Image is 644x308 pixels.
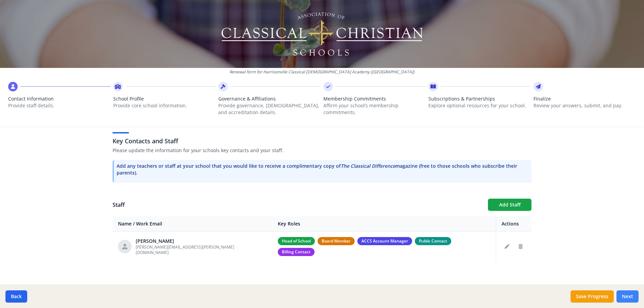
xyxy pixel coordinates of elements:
[533,95,636,102] span: Finalize
[341,163,395,169] i: The Classical Difference
[218,95,321,102] span: Governance & Affiliations
[318,237,355,245] span: Board Member
[8,95,111,102] span: Contact Information
[488,199,531,211] button: Add Staff
[113,147,531,154] p: Please update the information for your schools key contacts and your staff.
[113,136,531,146] h3: Key Contacts and Staff
[428,102,531,109] p: Explore optional resources for your school.
[323,102,426,116] p: Affirm your school’s membership commitments.
[502,241,512,252] button: Edit staff
[136,244,234,255] span: [PERSON_NAME][EMAIL_ADDRESS][PERSON_NAME][DOMAIN_NAME]
[113,95,216,102] span: School Profile
[5,290,27,303] button: Back
[113,216,272,232] th: Name / Work Email
[113,201,482,209] h1: Staff
[278,237,315,245] span: Head of School
[278,248,315,256] span: Billing Contact
[136,238,267,244] div: [PERSON_NAME]
[218,102,321,116] p: Provide governance, [DEMOGRAPHIC_DATA], and accreditation details.
[220,10,424,58] img: Logo
[323,95,426,102] span: Membership Commitments
[496,216,532,232] th: Actions
[272,216,496,232] th: Key Roles
[113,102,216,109] p: Provide core school information.
[357,237,412,245] span: ACCS Account Manager
[616,290,639,303] button: Next
[533,102,636,109] p: Review your answers, submit, and pay.
[117,163,529,176] p: Add any teachers or staff at your school that you would like to receive a complimentary copy of m...
[8,102,111,109] p: Provide staff details.
[415,237,451,245] span: Public Contact
[515,241,526,252] button: Delete staff
[571,290,614,303] button: Save Progress
[428,95,531,102] span: Subscriptions & Partnerships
